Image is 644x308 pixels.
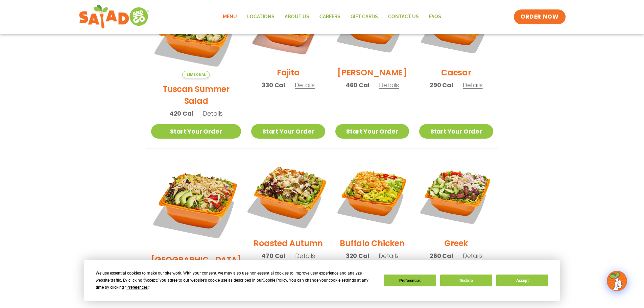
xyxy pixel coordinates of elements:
a: GIFT CARDS [345,9,383,25]
a: FAQs [424,9,446,25]
a: About Us [280,9,314,25]
span: Details [295,252,315,260]
span: 260 Cal [430,251,453,260]
span: Details [463,252,483,260]
img: new-SAG-logo-768×292 [79,3,150,30]
div: Cookie Consent Prompt [84,260,560,301]
button: Decline [440,275,492,286]
h2: Buffalo Chicken [340,237,404,249]
h2: [GEOGRAPHIC_DATA] [151,254,241,266]
span: 420 Cal [169,109,193,118]
span: 290 Cal [430,80,453,90]
h2: Greek [444,237,468,249]
span: Seasonal [182,71,210,78]
h2: Caesar [441,67,471,78]
a: Menu [218,9,242,25]
span: Details [203,109,223,118]
span: 320 Cal [346,251,369,260]
span: 460 Cal [345,80,369,90]
h2: Roasted Autumn [254,237,323,249]
h2: Tuscan Summer Salad [151,83,241,107]
span: 330 Cal [262,80,285,90]
img: Product photo for Buffalo Chicken Salad [335,159,409,232]
span: Details [295,81,315,89]
span: Details [463,81,483,89]
span: Details [379,252,399,260]
a: Careers [314,9,345,25]
button: Preferences [384,275,436,286]
span: Cookie Policy [263,278,287,283]
a: Locations [242,9,280,25]
span: ORDER NOW [521,13,558,21]
a: Start Your Order [251,124,325,139]
nav: Menu [218,9,446,25]
img: Product photo for BBQ Ranch Salad [151,159,241,249]
h2: [PERSON_NAME] [337,67,407,78]
a: ORDER NOW [514,9,565,24]
img: Product photo for Roasted Autumn Salad [245,152,331,239]
a: Start Your Order [335,124,409,139]
span: Details [379,81,399,89]
a: Start Your Order [151,124,241,139]
span: Preferences [126,285,148,290]
a: Start Your Order [419,124,493,139]
div: We use essential cookies to make our site work. With your consent, we may also use non-essential ... [96,270,376,291]
img: Product photo for Greek Salad [419,159,493,232]
button: Accept [496,275,548,286]
img: wpChatIcon [607,271,626,290]
span: 470 Cal [261,251,285,260]
h2: Fajita [277,67,300,78]
a: Contact Us [383,9,424,25]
